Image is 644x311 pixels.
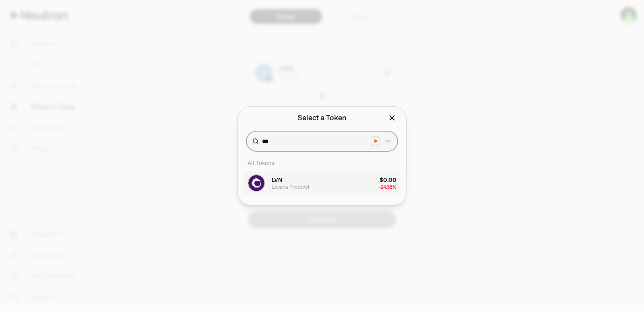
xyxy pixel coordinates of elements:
div: All Tokens [243,155,401,171]
span: -24.38% [378,184,396,190]
span: LVN [272,176,282,184]
div: $0.00 [380,176,396,184]
div: Levana Protocol [272,184,309,190]
button: Neutron LogoNeutron Logo [371,136,392,146]
button: Close [388,112,396,124]
img: LVN Logo [248,175,264,191]
div: Select a Token [297,112,347,124]
button: LVN LogoLVNLevana Protocol$0.00-24.38% [243,171,401,195]
img: Neutron Logo [372,137,380,145]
